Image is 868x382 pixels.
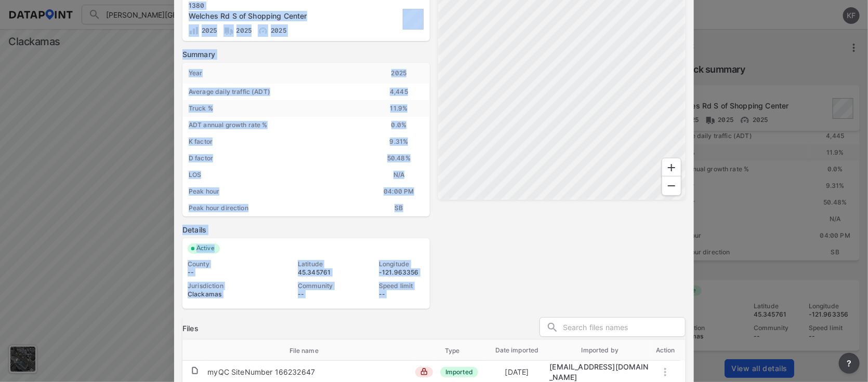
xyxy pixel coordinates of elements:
[182,225,430,235] label: Details
[290,346,332,356] span: File name
[445,346,474,356] span: Type
[665,180,678,192] svg: Zoom Out
[368,100,430,117] div: 11.9 %
[234,26,252,34] span: 2025
[440,367,478,377] span: Imported
[182,49,430,60] label: Summary
[379,260,425,268] div: Longitude
[189,25,199,36] img: Volume count
[188,290,262,298] div: Clackamas
[182,150,368,167] div: D factor
[182,200,368,216] div: Peak hour direction
[650,340,680,361] th: Action
[298,282,344,290] div: Community
[182,183,368,200] div: Peak hour
[188,282,262,290] div: Jurisdiction
[188,260,262,268] div: County
[368,133,430,150] div: 9.31%
[368,167,430,183] div: N/A
[258,25,268,36] img: Vehicle speed
[191,366,199,375] img: file.af1f9d02.svg
[199,26,217,34] span: 2025
[207,367,315,377] div: myQC SiteNumber 166232647
[420,368,428,375] img: lock_close.8fab59a9.svg
[484,340,550,361] th: Date imported
[268,26,286,34] span: 2025
[662,158,681,178] div: Zoom In
[182,63,368,84] div: Year
[368,200,430,216] div: SB
[182,167,368,183] div: LOS
[665,161,678,174] svg: Zoom In
[368,63,430,84] div: 2025
[484,362,550,382] td: [DATE]
[563,320,685,335] input: Search files names
[223,25,234,36] img: S3KcC2PZAAAAAElFTkSuQmCC
[182,133,368,150] div: K factor
[182,100,368,117] div: Truck %
[298,260,344,268] div: Latitude
[845,357,853,370] span: ?
[379,268,425,277] div: -121.963356
[368,84,430,100] div: 4,445
[368,183,430,200] div: 04:00 PM
[188,268,262,277] div: --
[182,84,368,100] div: Average daily traffic (ADT)
[368,150,430,167] div: 50.48%
[550,340,651,361] th: Imported by
[182,323,199,334] h3: Files
[839,353,860,374] button: more
[189,11,348,21] div: Welches Rd S of Shopping Center
[182,117,368,133] div: ADT annual growth rate %
[379,282,425,290] div: Speed limit
[662,176,681,196] div: Zoom Out
[379,290,425,298] div: --
[298,290,344,298] div: --
[368,117,430,133] div: 0.0 %
[298,268,344,277] div: 45.345761
[192,243,220,254] span: Active
[189,2,348,10] div: 1380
